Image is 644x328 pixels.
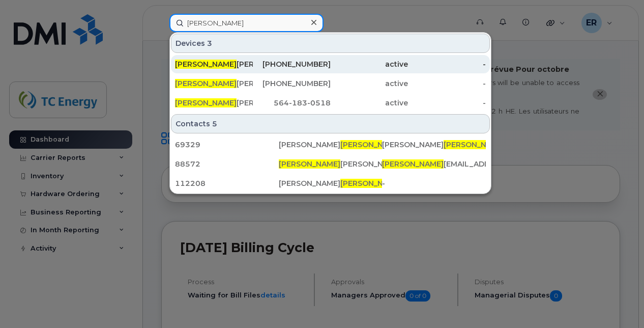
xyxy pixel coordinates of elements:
[171,74,490,93] a: [PERSON_NAME][PERSON_NAME][PHONE_NUMBER]active-
[331,59,408,69] div: active
[382,159,444,169] span: [PERSON_NAME]
[408,59,486,69] div: -
[253,59,331,69] div: [PHONE_NUMBER]
[279,178,383,188] div: [PERSON_NAME]
[175,178,279,188] div: 112208
[408,98,486,108] div: -
[331,98,408,108] div: active
[175,59,253,69] div: [PERSON_NAME]
[340,140,402,149] span: [PERSON_NAME]
[171,114,490,133] div: Contacts
[175,140,279,150] div: 69329
[175,79,237,88] span: [PERSON_NAME]
[171,174,490,193] a: 112208[PERSON_NAME][PERSON_NAME]-
[253,78,331,89] div: [PHONE_NUMBER]
[382,140,486,150] div: [PERSON_NAME] @[DOMAIN_NAME]
[331,78,408,89] div: active
[212,119,217,129] span: 5
[175,98,237,107] span: [PERSON_NAME]
[175,98,253,108] div: [PERSON_NAME]
[171,34,490,53] div: Devices
[408,78,486,89] div: -
[175,60,237,69] span: [PERSON_NAME]
[279,159,340,169] span: [PERSON_NAME]
[279,159,383,169] div: [PERSON_NAME]
[171,94,490,112] a: [PERSON_NAME][PERSON_NAME]564-183-0518active-
[171,135,490,154] a: 69329[PERSON_NAME][PERSON_NAME][PERSON_NAME][PERSON_NAME]@[DOMAIN_NAME]
[444,140,505,149] span: [PERSON_NAME]
[171,55,490,73] a: [PERSON_NAME][PERSON_NAME][PHONE_NUMBER]active-
[253,98,331,108] div: 564-183-0518
[279,140,383,150] div: [PERSON_NAME]
[382,178,486,188] div: -
[175,159,279,169] div: 88572
[600,284,636,320] iframe: Messenger Launcher
[175,78,253,89] div: [PERSON_NAME]
[207,38,212,48] span: 3
[340,179,402,188] span: [PERSON_NAME]
[171,155,490,173] a: 88572[PERSON_NAME][PERSON_NAME][PERSON_NAME][EMAIL_ADDRESS][DOMAIN_NAME]
[382,159,486,169] div: [EMAIL_ADDRESS][DOMAIN_NAME]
